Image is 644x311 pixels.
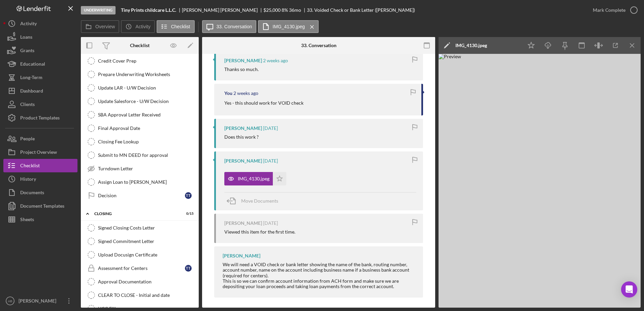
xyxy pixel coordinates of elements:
[95,24,115,29] label: Overview
[130,43,150,48] div: Checklist
[98,225,195,231] div: Signed Closing Costs Letter
[20,84,43,99] div: Dashboard
[224,67,259,72] div: Thanks so much.
[263,220,278,226] time: 2025-08-29 14:56
[98,112,195,117] div: SBA Approval Letter Received
[3,57,77,71] button: Educational
[98,72,195,77] div: Prepare Underwriting Worksheets
[84,135,195,148] a: Closing Fee Lookup
[238,176,269,181] div: IMG_4130.jpeg
[98,99,195,104] div: Update Salesforce - U/W Decision
[301,43,336,48] div: 33. Conversation
[263,7,281,13] span: $25,000
[3,199,77,213] button: Document Templates
[20,213,34,228] div: Sheets
[3,213,77,226] button: Sheets
[3,71,77,84] button: Long-Term
[84,235,195,248] a: Signed Commitment Letter
[224,158,262,164] div: [PERSON_NAME]
[182,212,194,216] div: 0 / 15
[224,91,232,96] div: You
[224,126,262,131] div: [PERSON_NAME]
[84,175,195,189] a: Assign Loan to [PERSON_NAME]
[84,95,195,108] a: Update Salesforce - U/W Decision
[586,3,641,17] button: Mark Complete
[84,288,195,302] a: CLEAR TO CLOSE - Initial and date
[135,24,150,29] label: Activity
[224,193,285,209] button: Move Documents
[3,172,77,186] button: History
[157,20,195,33] button: Checklist
[98,239,195,244] div: Signed Commitment Letter
[84,162,195,175] a: Turndown Letter
[224,220,262,226] div: [PERSON_NAME]
[20,186,44,201] div: Documents
[84,68,195,81] a: Prepare Underwriting Worksheets
[98,152,195,158] div: Submit to MN DEED for approval
[94,212,177,216] div: CLOSING
[3,132,77,145] a: People
[84,262,195,275] a: Assessment for CentersTT
[20,132,35,147] div: People
[3,30,77,44] button: Loans
[20,71,42,86] div: Long-Term
[224,99,303,107] p: Yes - this should work for VOID check
[258,20,319,33] button: IMG_4130.jpeg
[272,24,305,29] label: IMG_4130.jpeg
[439,54,641,308] img: Preview
[593,3,625,17] div: Mark Complete
[84,189,195,202] a: DecisionTT
[185,265,192,272] div: T T
[84,81,195,95] a: Update LAR - U/W Decision
[223,262,416,278] div: We will need a VOID check or bank letter showing the name of the bank, routing number, account nu...
[98,179,195,185] div: Assign Loan to [PERSON_NAME]
[84,221,195,235] a: Signed Closing Costs Letter
[20,172,36,187] div: History
[223,278,416,289] div: This is so we can confirm account information from ACH form and make sure we are depositing your ...
[223,253,260,258] div: [PERSON_NAME]
[98,166,195,171] div: Turndown Letter
[8,299,12,303] text: AB
[98,279,195,284] div: Approval Documentation
[289,7,301,13] div: 36 mo
[282,7,288,13] div: 8 %
[20,145,57,161] div: Project Overview
[20,17,37,32] div: Activity
[98,58,195,64] div: Credit Cover Prep
[3,294,77,308] button: AB[PERSON_NAME]
[84,148,195,162] a: Submit to MN DEED for approval
[20,159,40,174] div: Checklist
[217,24,252,29] label: 33. Conversation
[241,198,278,204] span: Move Documents
[98,139,195,144] div: Closing Fee Lookup
[263,126,278,131] time: 2025-08-29 16:45
[3,84,77,98] button: Dashboard
[3,98,77,111] button: Clients
[121,7,176,13] b: Tiny Prints childcare L.L.C.
[20,30,32,45] div: Loans
[233,91,258,96] time: 2025-09-08 19:06
[17,294,61,309] div: [PERSON_NAME]
[20,98,35,113] div: Clients
[3,159,77,172] button: Checklist
[3,186,77,199] a: Documents
[224,58,262,63] div: [PERSON_NAME]
[185,192,192,199] div: T T
[81,20,119,33] button: Overview
[84,248,195,262] a: Upload Docusign Certificate
[224,172,286,185] button: IMG_4130.jpeg
[98,126,195,131] div: Final Approval Date
[98,85,195,91] div: Update LAR - U/W Decision
[182,7,263,13] div: [PERSON_NAME] [PERSON_NAME]
[84,108,195,122] a: SBA Approval Letter Received
[3,111,77,125] button: Product Templates
[3,145,77,159] button: Project Overview
[3,44,77,57] a: Grants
